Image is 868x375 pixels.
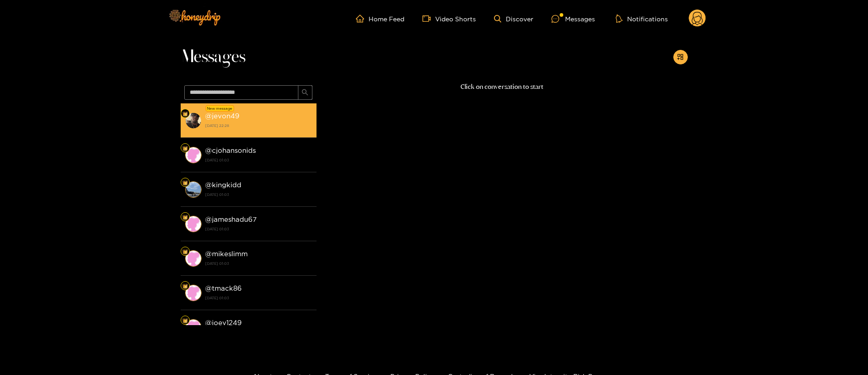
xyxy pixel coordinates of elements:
[205,319,242,326] strong: @ joey1249
[181,46,245,68] span: Messages
[205,156,312,164] strong: [DATE] 01:03
[182,318,188,323] img: Fan Level
[551,14,595,24] div: Messages
[185,319,201,336] img: conversation
[494,15,533,23] a: Discover
[182,283,188,289] img: Fan Level
[182,214,188,220] img: Fan Level
[205,112,240,120] strong: @ jevon49
[185,285,201,301] img: conversation
[205,146,256,154] strong: @ cjohansonids
[205,190,312,199] strong: [DATE] 01:03
[185,112,201,129] img: conversation
[298,85,312,100] button: search
[317,82,688,92] p: Click on conversation to start
[677,54,684,61] span: appstore-add
[673,50,688,64] button: appstore-add
[205,294,312,302] strong: [DATE] 01:03
[356,15,404,23] a: Home Feed
[613,14,671,23] button: Notifications
[205,225,312,233] strong: [DATE] 01:03
[205,215,257,223] strong: @ jameshadu67
[205,284,242,292] strong: @ tmack86
[205,259,312,268] strong: [DATE] 01:03
[206,105,234,112] div: New message
[185,147,201,163] img: conversation
[205,122,312,130] strong: [DATE] 22:28
[182,180,188,185] img: Fan Level
[185,216,201,232] img: conversation
[182,111,188,117] img: Fan Level
[302,89,308,97] span: search
[422,15,476,23] a: Video Shorts
[205,250,248,258] strong: @ mikeslimm
[182,249,188,254] img: Fan Level
[182,146,188,151] img: Fan Level
[185,250,201,267] img: conversation
[356,15,369,23] span: home
[185,181,201,198] img: conversation
[422,15,435,23] span: video-camera
[205,181,241,189] strong: @ kingkidd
